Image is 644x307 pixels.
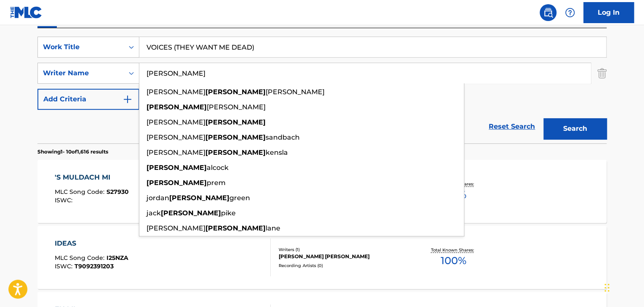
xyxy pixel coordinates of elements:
span: S27930 [106,188,129,196]
div: IDEAS [55,238,128,249]
span: jordan [146,194,169,202]
a: 'S MULDACH MIMLC Song Code:S27930ISWC:Writers (2)[PERSON_NAME] BINKETT, [PERSON_NAME]Recording Ar... [37,160,607,223]
a: IDEASMLC Song Code:I25NZAISWC:T9092391203Writers (1)[PERSON_NAME] [PERSON_NAME]Recording Artists ... [37,226,607,289]
button: Add Criteria [37,89,139,110]
strong: [PERSON_NAME] [205,224,266,232]
span: pike [221,209,236,217]
span: [PERSON_NAME] [207,103,266,111]
strong: [PERSON_NAME] [205,148,266,156]
p: Showing 1 - 10 of 1,616 results [37,148,108,156]
div: Work Title [43,42,119,52]
strong: [PERSON_NAME] [146,103,207,111]
img: 9d2ae6d4665cec9f34b9.svg [122,94,133,104]
div: [PERSON_NAME] [PERSON_NAME] [279,253,406,260]
div: Writer Name [43,68,119,78]
a: Log In [583,2,634,23]
img: search [543,8,553,18]
span: ISWC : [55,196,75,204]
img: help [565,8,575,18]
div: Help [562,4,578,21]
span: [PERSON_NAME] [146,118,205,126]
div: Drag [604,275,609,300]
span: lane [266,224,280,232]
div: Writers ( 1 ) [279,246,406,253]
span: prem [207,179,226,187]
span: [PERSON_NAME] [146,148,205,156]
strong: [PERSON_NAME] [161,209,221,217]
strong: [PERSON_NAME] [205,133,266,141]
span: MLC Song Code : [55,254,106,262]
a: Public Search [540,4,556,21]
strong: [PERSON_NAME] [205,118,266,126]
img: MLC Logo [10,6,43,19]
span: [PERSON_NAME] [266,88,325,96]
span: [PERSON_NAME] [146,224,205,232]
form: Search Form [37,37,607,143]
span: T9092391203 [75,262,114,270]
strong: [PERSON_NAME] [146,179,207,187]
span: green [229,194,250,202]
img: Delete Criterion [597,63,607,84]
span: 100 % [440,253,466,268]
span: alcock [207,164,229,172]
iframe: Chat Widget [602,267,644,307]
span: [PERSON_NAME] [146,133,205,141]
button: Search [543,118,607,139]
span: [PERSON_NAME] [146,88,205,96]
span: ISWC : [55,262,75,270]
span: I25NZA [106,254,128,262]
strong: [PERSON_NAME] [205,88,266,96]
span: MLC Song Code : [55,188,106,196]
span: jack [146,209,161,217]
a: Reset Search [484,117,539,136]
div: 'S MULDACH MI [55,172,129,183]
strong: [PERSON_NAME] [146,164,207,172]
p: Total Known Shares: [431,247,476,253]
strong: [PERSON_NAME] [169,194,229,202]
span: sandbach [266,133,300,141]
span: kensla [266,148,288,156]
div: Recording Artists ( 0 ) [279,262,406,269]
